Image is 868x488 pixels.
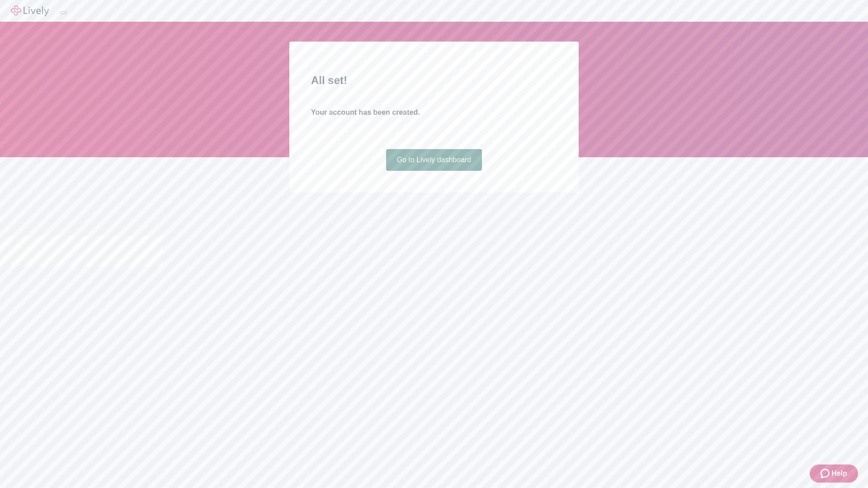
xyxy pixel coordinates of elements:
[311,72,557,89] h2: All set!
[821,468,831,479] svg: Zendesk support icon
[831,468,847,479] span: Help
[311,107,557,118] h4: Your account has been created.
[810,465,858,483] button: Zendesk support iconHelp
[386,149,482,171] a: Go to Lively dashboard
[11,5,49,16] img: Lively
[60,11,67,14] button: Log out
